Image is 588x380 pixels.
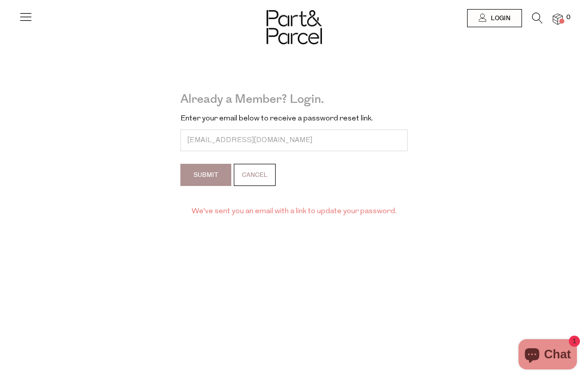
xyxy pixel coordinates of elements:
[234,164,276,186] a: Cancel
[467,9,522,27] a: Login
[180,89,324,110] a: Already a Member? Login.
[180,130,408,151] input: Email
[180,164,231,186] input: Submit
[488,14,510,23] span: Login
[180,113,408,125] p: Enter your email below to receive a password reset link.
[267,10,322,44] img: Part&Parcel
[180,206,408,218] p: We've sent you an email with a link to update your password.
[515,339,580,372] inbox-online-store-chat: Shopify online store chat
[553,14,563,24] a: 0
[564,13,573,22] span: 0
